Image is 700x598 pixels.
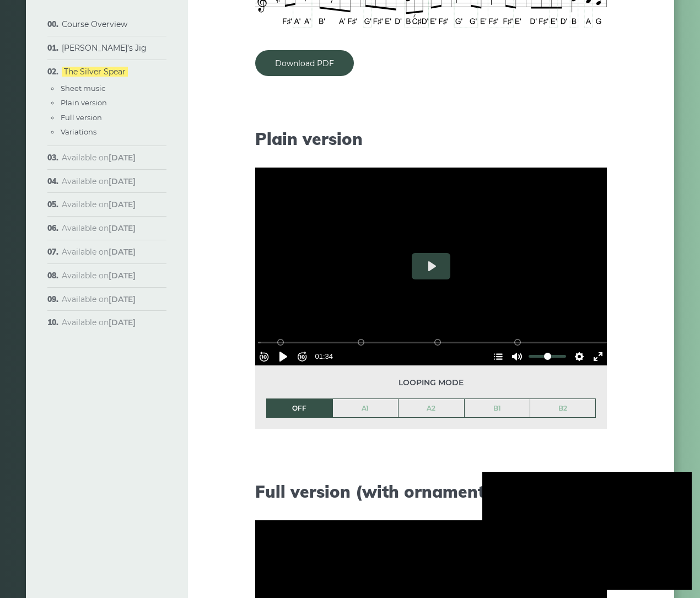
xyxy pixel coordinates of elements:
[255,50,354,76] a: Download PDF
[62,19,127,29] a: Course Overview
[61,127,96,136] a: Variations
[255,129,607,149] h2: Plain version
[62,153,136,163] span: Available on
[62,317,136,327] span: Available on
[61,98,107,107] a: Plain version
[266,376,596,389] span: Looping mode
[333,399,399,418] a: A1
[109,153,136,163] strong: [DATE]
[255,482,607,502] h2: Full version (with ornamentation)
[62,223,136,233] span: Available on
[62,67,128,77] a: The Silver Spear
[62,294,136,304] span: Available on
[61,113,102,122] a: Full version
[109,200,136,209] strong: [DATE]
[62,271,136,281] span: Available on
[62,200,136,209] span: Available on
[109,317,136,327] strong: [DATE]
[530,399,595,418] a: B2
[109,247,136,257] strong: [DATE]
[109,223,136,233] strong: [DATE]
[399,399,464,418] a: A2
[465,399,530,418] a: B1
[62,43,147,53] a: [PERSON_NAME]’s Jig
[109,176,136,186] strong: [DATE]
[62,247,136,257] span: Available on
[62,176,136,186] span: Available on
[61,84,105,93] a: Sheet music
[109,271,136,281] strong: [DATE]
[109,294,136,304] strong: [DATE]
